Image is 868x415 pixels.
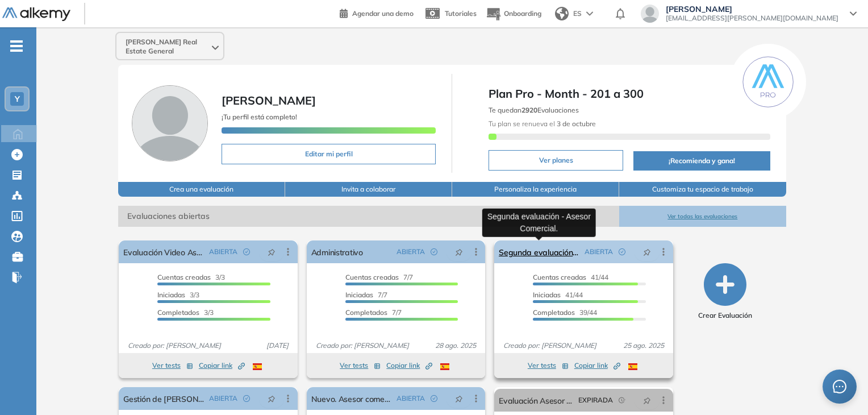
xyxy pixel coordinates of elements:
span: pushpin [455,394,463,403]
span: field-time [619,397,625,404]
button: Crea una evaluación [118,182,285,197]
a: Gestión de [PERSON_NAME]. [123,387,204,410]
button: Onboarding [486,2,541,26]
button: Invita a colaborar [285,182,452,197]
button: Copiar link [574,359,620,372]
a: Nuevo. Asesor comercial [311,387,392,410]
button: Ver tests [528,359,569,372]
span: [DATE] [262,341,293,351]
span: Copiar link [574,360,620,371]
span: Evaluaciones abiertas [118,206,619,227]
button: Copiar link [199,359,245,372]
img: world [555,7,569,20]
span: pushpin [268,247,276,256]
span: 7/7 [345,308,402,317]
span: 41/44 [533,273,608,281]
i: - [10,45,23,47]
button: pushpin [259,389,284,408]
span: 7/7 [345,290,387,299]
span: ABIERTA [397,393,425,404]
button: pushpin [259,243,284,261]
span: Y [15,94,20,103]
button: Personaliza la experiencia [452,182,619,197]
span: [PERSON_NAME] [222,93,316,107]
span: ES [573,9,582,19]
span: 3/3 [157,273,225,281]
img: ESP [628,363,637,370]
span: [PERSON_NAME] [666,5,838,14]
button: ¡Recomienda y gana! [633,151,770,171]
a: Agendar una demo [340,6,414,19]
span: Cuentas creadas [157,273,211,281]
button: Customiza tu espacio de trabajo [619,182,786,197]
span: Completados [533,308,575,317]
span: check-circle [619,248,625,255]
button: Ver planes [489,150,623,171]
span: EXPIRADA [578,395,613,405]
a: Segunda evaluación - Asesor Comercial. [499,240,579,263]
a: Evaluación Video Asesor Comercial [123,240,204,263]
span: ABIERTA [585,247,613,257]
button: pushpin [446,389,471,408]
span: 41/44 [533,290,583,299]
span: [PERSON_NAME] Real Estate General [126,38,210,56]
button: Ver tests [340,359,381,372]
span: check-circle [243,248,250,255]
span: check-circle [431,395,437,402]
span: Iniciadas [533,290,561,299]
button: pushpin [635,391,660,409]
span: check-circle [431,248,437,255]
button: Crear Evaluación [698,263,752,321]
a: Administrativo [311,240,363,263]
span: ABIERTA [397,247,425,257]
button: Copiar link [386,359,432,372]
img: arrow [586,11,593,16]
span: Creado por: [PERSON_NAME] [311,341,414,351]
button: Editar mi perfil [222,144,436,164]
span: 39/44 [533,308,597,317]
span: ¡Tu perfil está completo! [222,113,297,121]
span: pushpin [643,396,651,405]
span: Te quedan Evaluaciones [489,106,579,114]
span: Cuentas creadas [533,273,586,281]
a: Evaluación Asesor Comercial [499,389,573,412]
img: Logo [2,7,70,22]
span: ABIERTA [209,247,237,257]
b: 3 de octubre [555,119,596,128]
img: Foto de perfil [132,85,208,161]
button: Ver todas las evaluaciones [619,206,786,227]
span: 7/7 [345,273,413,281]
img: ESP [253,363,262,370]
span: pushpin [268,394,276,403]
span: 28 ago. 2025 [431,341,481,351]
span: [EMAIL_ADDRESS][PERSON_NAME][DOMAIN_NAME] [666,14,838,23]
span: Crear Evaluación [698,310,752,321]
button: pushpin [635,243,660,261]
span: Completados [345,308,387,317]
span: Copiar link [199,360,245,371]
span: pushpin [643,247,651,256]
span: Onboarding [504,9,541,18]
span: Tu plan se renueva el [489,119,596,128]
span: Completados [157,308,199,317]
span: Iniciadas [345,290,373,299]
span: ABIERTA [209,393,237,404]
button: Ver tests [152,359,193,372]
span: Plan Pro - Month - 201 a 300 [489,85,770,102]
span: Cuentas creadas [345,273,399,281]
button: pushpin [446,243,471,261]
span: 3/3 [157,290,199,299]
b: 2920 [521,106,537,114]
span: Creado por: [PERSON_NAME] [123,341,226,351]
span: Iniciadas [157,290,185,299]
span: pushpin [455,247,463,256]
span: message [833,380,846,393]
span: Agendar una demo [352,9,414,18]
span: check-circle [243,395,250,402]
div: Segunda evaluación - Asesor Comercial. [482,208,596,236]
img: ESP [440,363,449,370]
span: 3/3 [157,308,214,317]
span: Creado por: [PERSON_NAME] [499,341,601,351]
span: Tutoriales [445,9,477,18]
span: 25 ago. 2025 [619,341,669,351]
